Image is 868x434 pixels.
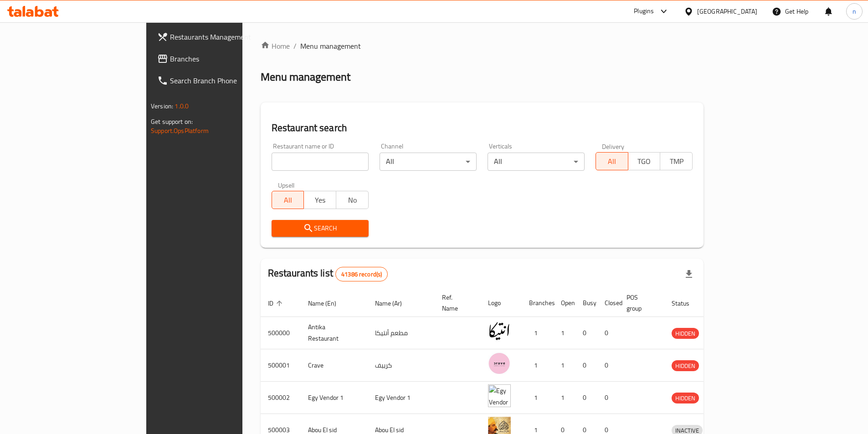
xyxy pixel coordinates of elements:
[672,393,699,403] div: HIDDEN
[554,317,575,349] td: 1
[375,298,414,309] span: Name (Ar)
[300,41,361,51] span: Menu management
[600,155,625,168] span: All
[632,155,657,168] span: TGO
[268,298,285,309] span: ID
[303,191,336,209] button: Yes
[634,6,654,17] div: Plugins
[488,352,511,375] img: Crave
[596,152,628,170] button: All
[336,191,369,209] button: No
[150,26,291,48] a: Restaurants Management
[575,317,597,349] td: 0
[522,289,554,317] th: Branches
[301,317,368,349] td: Antika Restaurant
[664,155,689,168] span: TMP
[488,320,511,342] img: Antika Restaurant
[597,382,619,414] td: 0
[481,289,522,317] th: Logo
[175,100,189,112] span: 1.0.0
[672,328,699,339] div: HIDDEN
[368,349,435,382] td: كرييف
[442,292,470,314] span: Ref. Name
[853,6,856,16] span: n
[678,263,700,285] div: Export file
[522,382,554,414] td: 1
[597,349,619,382] td: 0
[660,152,693,170] button: TMP
[150,70,291,92] a: Search Branch Phone
[279,223,361,234] span: Search
[368,317,435,349] td: مطعم أنتيكا
[261,41,704,51] nav: breadcrumb
[261,70,350,84] h2: Menu management
[627,292,653,314] span: POS group
[554,289,575,317] th: Open
[301,349,368,382] td: Crave
[522,317,554,349] td: 1
[368,382,435,414] td: Egy Vendor 1
[293,41,297,51] li: /
[272,191,304,209] button: All
[554,349,575,382] td: 1
[672,360,699,371] div: HIDDEN
[522,349,554,382] td: 1
[488,153,585,171] div: All
[602,143,625,149] label: Delivery
[272,153,369,171] input: Search for restaurant name or ID..
[597,289,619,317] th: Closed
[335,267,388,281] div: Total records count
[575,289,597,317] th: Busy
[575,382,597,414] td: 0
[151,125,209,137] a: Support.OpsPlatform
[672,393,699,403] span: HIDDEN
[150,48,291,70] a: Branches
[488,384,511,407] img: Egy Vendor 1
[575,349,597,382] td: 0
[554,382,575,414] td: 1
[697,6,757,16] div: [GEOGRAPHIC_DATA]
[380,153,477,171] div: All
[336,270,387,279] span: 41386 record(s)
[308,298,348,309] span: Name (En)
[308,194,333,207] span: Yes
[272,220,369,237] button: Search
[628,152,661,170] button: TGO
[276,194,301,207] span: All
[151,100,173,112] span: Version:
[272,121,693,135] h2: Restaurant search
[301,382,368,414] td: Egy Vendor 1
[151,116,193,128] span: Get support on:
[278,182,295,188] label: Upsell
[170,75,284,86] span: Search Branch Phone
[268,266,388,281] h2: Restaurants list
[672,328,699,339] span: HIDDEN
[340,194,365,207] span: No
[597,317,619,349] td: 0
[170,31,284,42] span: Restaurants Management
[170,53,284,64] span: Branches
[672,361,699,371] span: HIDDEN
[672,298,701,309] span: Status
